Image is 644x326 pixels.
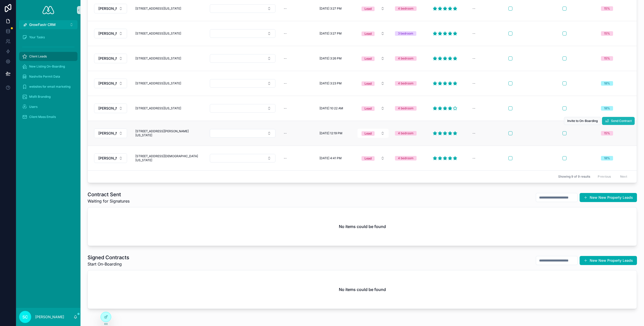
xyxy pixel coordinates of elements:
[567,119,598,123] span: Invite to On-Boarding
[319,56,342,60] span: [DATE] 3:26 PM
[94,78,127,88] a: Select Button
[357,104,389,113] a: Select Button
[395,6,427,11] a: 4 bedroom
[94,4,127,14] a: Select Button
[395,156,427,160] a: 4 bedroom
[94,54,127,63] button: Select Button
[133,79,204,87] a: [STREET_ADDRESS][US_STATE]
[135,7,181,11] span: [STREET_ADDRESS][US_STATE]
[19,72,77,81] a: Nashville Permit Data
[395,31,427,36] a: 3 bedroom
[133,54,204,62] a: [STREET_ADDRESS][US_STATE]
[282,79,313,87] a: --
[135,56,181,60] span: [STREET_ADDRESS][US_STATE]
[580,193,637,202] a: New New Property Leads
[601,31,636,36] a: 15%
[284,81,287,85] div: --
[133,127,204,139] a: [STREET_ADDRESS][PERSON_NAME][US_STATE]
[88,254,129,261] h1: Signed Contracts
[19,82,77,91] a: websites for email marketing
[29,75,60,79] span: Nashville Permit Data
[604,6,610,11] div: 15%
[29,115,56,119] span: Client Mass Emails
[94,28,127,39] a: Select Button
[602,117,635,125] button: Send Contract
[19,20,77,29] button: Select Button
[319,56,351,60] a: [DATE] 3:26 PM
[470,5,502,13] a: --
[210,79,276,88] a: Select Button
[94,79,127,88] button: Select Button
[564,117,601,125] button: Invite to On-Boarding
[29,54,47,58] span: Client Leads
[210,4,276,13] a: Select Button
[319,106,351,110] a: [DATE] 10:22 AM
[398,81,414,86] div: 4 bedroom
[284,31,287,36] div: --
[210,104,275,113] button: Select Button
[282,54,313,62] a: --
[398,31,413,36] div: 3 bedroom
[19,33,77,42] a: Your Tasks
[395,56,427,61] a: 4 bedroom
[94,128,127,138] a: Select Button
[94,29,127,38] button: Select Button
[94,103,127,113] a: Select Button
[604,31,610,36] div: 15%
[601,56,636,61] a: 15%
[282,154,313,162] a: --
[357,54,389,63] button: Select Button
[319,106,343,110] span: [DATE] 10:22 AM
[282,129,313,137] a: --
[472,156,475,160] div: --
[284,156,287,160] div: --
[135,106,181,110] span: [STREET_ADDRESS][US_STATE]
[29,85,70,89] span: websites for email marketing
[94,153,127,163] button: Select Button
[357,129,389,138] button: Select Button
[19,92,77,101] a: Misfit Branding
[365,31,372,36] div: Lead
[98,81,117,86] span: [PERSON_NAME]
[88,261,129,267] span: Start On-Boarding
[472,106,475,110] div: --
[472,56,475,60] div: --
[601,81,636,86] a: 18%
[282,29,313,38] a: --
[357,153,389,163] a: Select Button
[472,81,475,85] div: --
[29,22,56,27] span: GrowFastr CRM
[133,5,204,13] a: [STREET_ADDRESS][US_STATE]
[319,7,351,11] a: [DATE] 3:27 PM
[19,112,77,121] a: Client Mass Emails
[470,79,502,87] a: --
[604,131,610,136] div: 15%
[88,198,130,204] span: Waiting for Signatures
[135,81,181,85] span: [STREET_ADDRESS][US_STATE]
[319,156,342,160] span: [DATE] 4:41 PM
[319,81,342,85] span: [DATE] 3:23 PM
[580,256,637,265] a: New New Property Leads
[470,104,502,112] a: --
[470,54,502,62] a: --
[357,4,389,13] button: Select Button
[98,131,117,136] span: [PERSON_NAME]
[604,106,610,111] div: 18%
[98,106,117,111] span: [PERSON_NAME]
[365,131,372,136] div: Lead
[319,31,342,36] span: [DATE] 3:27 PM
[282,5,313,13] a: --
[29,64,65,69] span: New Listing On-Boarding
[319,156,351,160] a: [DATE] 4:41 PM
[470,29,502,38] a: --
[282,104,313,112] a: --
[365,7,372,11] div: Lead
[43,6,54,14] img: App logo
[210,129,275,138] button: Select Button
[16,29,80,128] div: scrollable content
[35,314,64,319] p: [PERSON_NAME]
[604,81,610,86] div: 18%
[94,4,127,13] button: Select Button
[135,31,181,36] span: [STREET_ADDRESS][US_STATE]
